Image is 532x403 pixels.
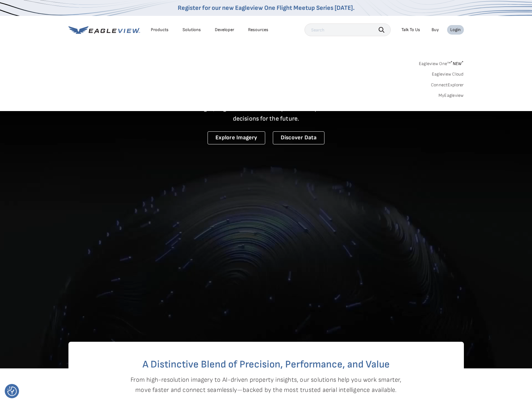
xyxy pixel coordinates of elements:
a: Eagleview One™*NEW* [419,59,464,66]
a: Developer [215,27,234,33]
a: Eagleview Cloud [432,71,464,77]
a: ConnectExplorer [431,82,464,88]
div: Solutions [183,27,201,33]
input: Search [304,23,391,36]
div: Resources [248,27,268,33]
img: Revisit consent button [7,386,17,396]
a: Explore Imagery [208,131,265,144]
span: NEW [451,61,464,66]
div: Talk To Us [401,27,420,33]
a: Buy [432,27,439,33]
div: Login [450,27,461,33]
a: MyEagleview [439,93,464,98]
a: Register for our new Eagleview One Flight Meetup Series [DATE]. [178,4,355,12]
p: From high-resolution imagery to AI-driven property insights, our solutions help you work smarter,... [131,375,402,395]
button: Consent Preferences [7,386,17,396]
h2: A Distinctive Blend of Precision, Performance, and Value [94,360,439,370]
div: Products [151,27,169,33]
a: Discover Data [273,131,324,144]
